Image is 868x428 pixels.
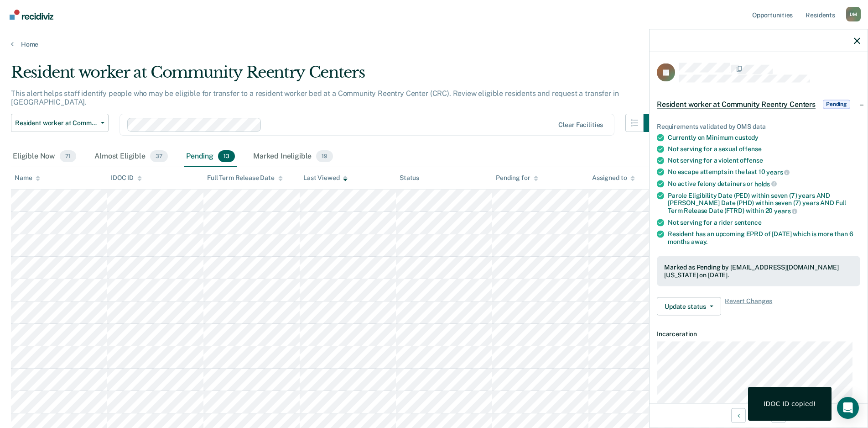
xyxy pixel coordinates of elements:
[846,7,861,21] button: Profile dropdown button
[657,330,860,338] dt: Incarceration
[731,408,746,423] button: Previous Opportunity
[558,121,603,129] div: Clear facilities
[734,218,762,226] span: sentence
[592,174,635,182] div: Assigned to
[668,218,860,226] div: Not serving for a rider
[657,297,721,315] button: Update status
[496,174,538,182] div: Pending for
[668,145,860,153] div: Not serving for a sexual
[766,169,790,176] span: years
[650,90,868,119] div: Resident worker at Community Reentry CentersPending
[823,100,850,109] span: Pending
[739,145,762,153] span: offense
[650,403,868,427] div: 10 / 13
[764,400,816,408] div: IDOC ID copied!
[207,174,283,182] div: Full Term Release Date
[11,147,78,167] div: Eligible Now
[668,168,860,176] div: No escape attempts in the last 10
[150,150,168,162] span: 37
[691,238,707,245] span: away.
[668,134,860,142] div: Currently on Minimum
[668,180,860,188] div: No active felony detainers or
[668,157,860,164] div: Not serving for a violent
[11,63,662,89] div: Resident worker at Community Reentry Centers
[754,180,777,187] span: holds
[846,7,861,21] div: D M
[60,150,76,162] span: 71
[15,119,97,127] span: Resident worker at Community Reentry Centers
[668,191,860,215] div: Parole Eligibility Date (PED) within seven (7) years AND [PERSON_NAME] Date (PHD) within seven (7...
[725,297,772,315] span: Revert Changes
[11,89,619,106] p: This alert helps staff identify people who may be eligible for transfer to a resident worker bed ...
[316,150,333,162] span: 19
[11,40,857,48] a: Home
[668,230,860,245] div: Resident has an upcoming EPRD of [DATE] which is more than 6 months
[184,147,237,167] div: Pending
[303,174,348,182] div: Last Viewed
[735,134,759,141] span: custody
[93,147,170,167] div: Almost Eligible
[837,397,859,419] div: Open Intercom Messenger
[251,147,335,167] div: Marked Ineligible
[15,174,40,182] div: Name
[111,174,142,182] div: IDOC ID
[740,157,763,164] span: offense
[10,10,53,20] img: Recidiviz
[664,264,853,279] div: Marked as Pending by [EMAIL_ADDRESS][DOMAIN_NAME][US_STATE] on [DATE].
[657,100,816,109] span: Resident worker at Community Reentry Centers
[400,174,419,182] div: Status
[218,150,235,162] span: 13
[657,122,860,130] div: Requirements validated by OMS data
[774,207,797,214] span: years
